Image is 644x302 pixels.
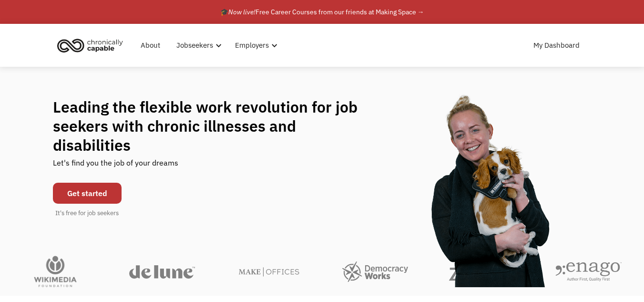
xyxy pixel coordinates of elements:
div: Employers [235,40,269,51]
h1: Leading the flexible work revolution for job seekers with chronic illnesses and disabilities [53,97,376,155]
em: Now live! [228,8,256,16]
a: home [54,35,130,56]
div: Jobseekers [171,30,225,61]
div: Let's find you the job of your dreams [53,155,178,178]
div: Employers [229,30,280,61]
img: Chronically Capable logo [54,35,126,56]
a: My Dashboard [528,30,585,61]
a: About [135,30,166,61]
div: 🎓 Free Career Courses from our friends at Making Space → [220,6,424,18]
div: It's free for job seekers [55,208,119,218]
div: Jobseekers [176,40,213,51]
a: Get started [53,183,122,204]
